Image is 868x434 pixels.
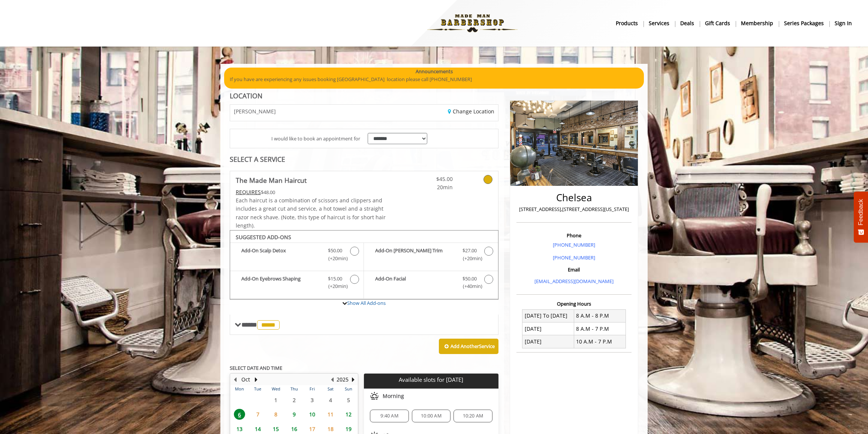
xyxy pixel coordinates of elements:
b: The Made Man Haircut [236,175,307,185]
td: Select day6 [230,407,248,422]
a: Change Location [448,108,494,115]
b: Deals [680,19,694,27]
th: Mon [230,385,248,393]
button: Previous Month [232,375,238,384]
b: Add-On Scalp Detox [241,247,320,262]
span: (+20min ) [458,255,480,262]
span: Each haircut is a combination of scissors and clippers and includes a great cut and service, a ho... [236,197,386,229]
button: Next Month [253,375,259,384]
b: sign in [835,19,852,27]
p: Available slots for [DATE] [367,377,495,383]
button: Next Year [350,375,356,384]
span: Feedback [858,199,864,225]
a: Gift cardsgift cards [700,18,736,29]
td: Select day12 [340,407,358,422]
td: 8 A.M - 7 P.M [574,322,626,335]
h3: Phone [518,233,630,238]
a: [EMAIL_ADDRESS][DOMAIN_NAME] [534,278,614,285]
b: SELECT DATE AND TIME [230,365,282,371]
td: Select day11 [321,407,339,422]
span: (+40min ) [458,282,480,290]
span: $27.00 [462,247,477,255]
span: 10:20 AM [463,413,483,419]
span: 9:40 AM [380,413,398,419]
div: 10:20 AM [453,410,492,422]
a: Series packagesSeries packages [779,18,829,29]
span: 11 [325,409,336,420]
a: Show All Add-ons [347,300,386,306]
td: Select day7 [248,407,266,422]
label: Add-On Scalp Detox [234,247,360,264]
div: 10:00 AM [412,410,450,422]
button: Feedback - Show survey [854,191,868,243]
button: Add AnotherService [439,339,498,354]
b: SUGGESTED ADD-ONS [236,234,291,241]
button: 2025 [337,375,349,384]
img: Made Man Barbershop logo [421,3,524,44]
span: $15.00 [328,275,342,283]
span: (+20min ) [324,282,346,290]
label: Add-On Facial [368,275,494,292]
b: Add-On Eyebrows Shaping [241,275,320,291]
span: I would like to book an appointment for [271,135,360,143]
b: Membership [741,19,773,27]
td: [DATE] [522,322,574,335]
button: Oct [241,375,250,384]
td: 8 A.M - 8 P.M [574,309,626,322]
th: Fri [303,385,321,393]
b: Add-On Facial [375,275,455,291]
span: $45.00 [409,175,453,183]
a: Productsproducts [611,18,644,29]
td: 10 A.M - 7 P.M [574,335,626,348]
span: 8 [270,409,281,420]
p: [STREET_ADDRESS],[STREET_ADDRESS][US_STATE] [518,205,630,213]
td: Select day8 [267,407,285,422]
span: (+20min ) [324,255,346,262]
button: Previous Year [329,375,335,384]
b: Series packages [784,19,824,27]
div: SELECT A SERVICE [230,156,498,163]
b: Add Another Service [450,343,495,350]
span: 10:00 AM [421,413,441,419]
a: MembershipMembership [736,18,779,29]
b: gift cards [705,19,730,27]
div: 9:40 AM [370,410,409,422]
h3: Email [518,267,630,272]
span: [PERSON_NAME] [234,108,276,114]
h3: Opening Hours [516,301,632,306]
td: Select day10 [303,407,321,422]
span: 10 [307,409,318,420]
b: Services [649,19,669,27]
b: Add-On [PERSON_NAME] Trim [375,247,455,262]
th: Thu [285,385,303,393]
td: Select day9 [285,407,303,422]
span: 6 [234,409,245,420]
label: Add-On Eyebrows Shaping [234,275,360,292]
b: LOCATION [230,91,262,100]
th: Sat [321,385,339,393]
span: $50.00 [328,247,342,255]
td: [DATE] To [DATE] [522,309,574,322]
th: Tue [248,385,266,393]
label: Add-On Beard Trim [368,247,494,264]
p: If you have are experiencing any issues booking [GEOGRAPHIC_DATA] location please call [PHONE_NUM... [230,75,638,83]
div: The Made Man Haircut Add-onS [230,230,498,300]
a: [PHONE_NUMBER] [553,254,595,261]
td: [DATE] [522,335,574,348]
span: 20min [409,183,453,191]
b: products [616,19,638,27]
span: 9 [289,409,300,420]
div: $48.00 [236,188,386,196]
a: sign insign in [829,18,857,29]
span: This service needs some Advance to be paid before we block your appointment [236,188,261,196]
span: $50.00 [462,275,477,283]
a: [PHONE_NUMBER] [553,241,595,248]
a: DealsDeals [675,18,700,29]
b: Announcements [416,68,453,75]
span: 7 [252,409,263,420]
span: 12 [343,409,354,420]
h2: Chelsea [518,192,630,203]
img: morning slots [370,392,379,401]
th: Wed [267,385,285,393]
span: Morning [383,393,404,399]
